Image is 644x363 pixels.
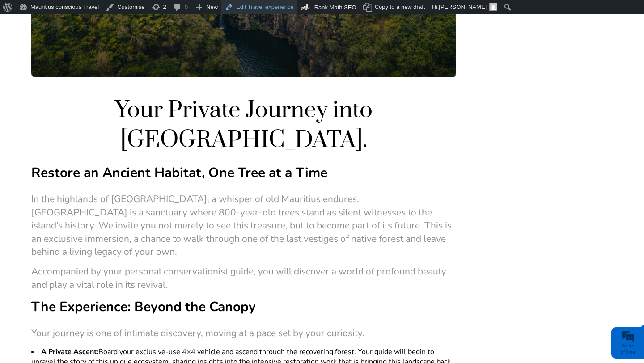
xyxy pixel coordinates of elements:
[614,343,642,355] div: We're offline
[439,4,487,10] span: [PERSON_NAME]
[12,109,163,129] input: Enter your email address
[41,347,98,357] b: A Private Ascent:
[131,275,162,287] em: Submit
[10,46,23,59] div: Navigation go back
[31,95,456,155] h1: Your Private Journey into [GEOGRAPHIC_DATA].
[31,265,456,291] p: Accompanied by your personal conservationist guide, you will discover a world of profound beauty ...
[60,47,164,59] div: Leave a message
[31,164,456,181] h3: Restore an Ancient Habitat, One Tree at a Time
[12,135,163,268] textarea: Type your message and click 'Submit'
[31,193,456,258] p: In the highlands of [GEOGRAPHIC_DATA], a whisper of old Mauritius endures. [GEOGRAPHIC_DATA] is a...
[314,4,356,11] span: Rank Math SEO
[12,83,163,102] input: Enter your last name
[31,327,456,340] p: Your journey is one of intimate discovery, moving at a pace set by your curiosity.
[31,298,256,316] b: The Experience: Beyond the Canopy
[147,4,168,26] div: Minimize live chat window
